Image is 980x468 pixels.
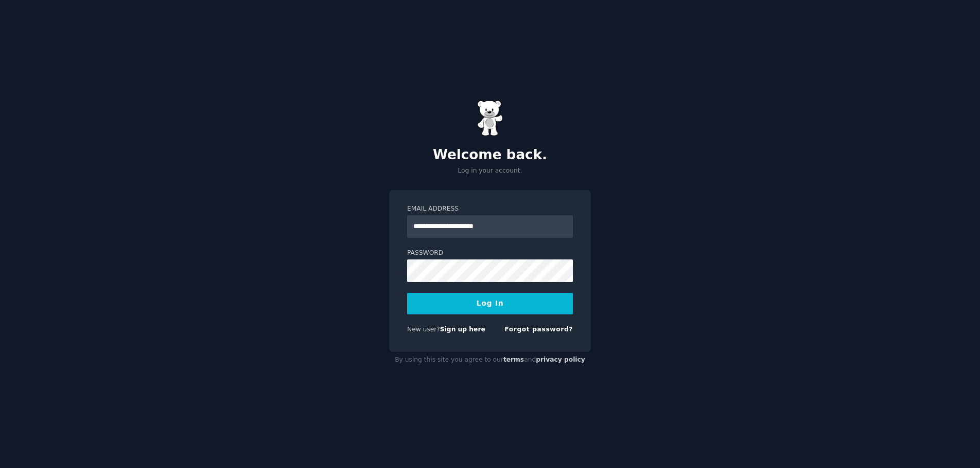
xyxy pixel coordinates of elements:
a: terms [503,356,524,363]
a: privacy policy [536,356,585,363]
label: Password [407,249,573,258]
label: Email Address [407,204,573,214]
button: Log In [407,293,573,314]
p: Log in your account. [389,166,591,176]
a: Forgot password? [504,326,573,333]
img: Gummy Bear [477,100,503,136]
span: New user? [407,326,440,333]
a: Sign up here [440,326,485,333]
h2: Welcome back. [389,147,591,163]
div: By using this site you agree to our and [389,352,591,368]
